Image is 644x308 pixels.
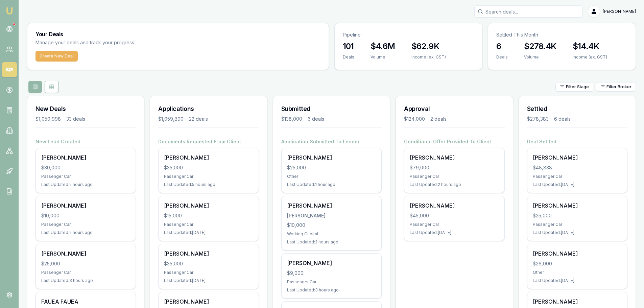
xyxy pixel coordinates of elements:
div: Last Updated: [DATE] [533,230,622,235]
div: Passenger Car [41,270,130,275]
div: Last Updated: 2 hours ago [287,239,376,245]
h3: Approval [404,104,504,114]
div: [PERSON_NAME] [287,212,376,219]
div: $30,000 [41,164,130,171]
a: Create New Deal [35,51,78,62]
h3: Settled [527,104,627,114]
div: Working Capital [287,231,376,237]
div: $25,000 [41,260,130,267]
div: Income (ex. GST) [573,54,607,60]
h3: Applications [158,104,259,114]
p: Manage your deals and track your progress. [35,39,209,47]
h4: Deal Settled [527,138,627,145]
div: [PERSON_NAME] [164,202,253,210]
div: Other [287,174,376,179]
h3: Submitted [281,104,382,114]
div: [PERSON_NAME] [164,298,253,306]
div: Other [533,270,622,275]
div: $25,000 [533,212,622,219]
div: Volume [371,54,395,60]
div: Passenger Car [164,174,253,179]
div: Passenger Car [533,174,622,179]
div: $35,000 [164,260,253,267]
span: Filter Stage [566,84,589,90]
div: [PERSON_NAME] [164,153,253,162]
div: $9,000 [287,270,376,277]
div: $45,000 [410,212,499,219]
p: Settled This Month [496,31,627,38]
div: $1,059,890 [158,116,184,122]
div: Last Updated: [DATE] [164,278,253,283]
h4: New Lead Created [35,138,136,145]
h4: Documents Requested From Client [158,138,259,145]
div: $26,000 [533,260,622,267]
div: Passenger Car [41,174,130,179]
div: Last Updated: 2 hours ago [410,182,499,187]
div: [PERSON_NAME] [287,202,376,210]
h3: Your Deals [35,31,320,37]
div: [PERSON_NAME] [287,259,376,267]
div: [PERSON_NAME] [410,202,499,210]
div: Passenger Car [164,222,253,227]
div: [PERSON_NAME] [410,153,499,162]
h3: $278.4K [524,41,556,52]
div: 6 deals [554,116,571,122]
h3: New Deals [35,104,136,114]
div: $138,000 [281,116,302,122]
div: $35,000 [164,164,253,171]
div: [PERSON_NAME] [533,202,622,210]
div: Last Updated: [DATE] [410,230,499,235]
div: [PERSON_NAME] [533,153,622,162]
h3: 101 [343,41,354,52]
h3: $14.4K [573,41,607,52]
div: $10,000 [287,222,376,229]
div: Passenger Car [41,222,130,227]
span: Filter Broker [606,84,631,90]
div: [PERSON_NAME] [41,250,130,258]
div: $278,383 [527,116,549,122]
div: $1,050,998 [35,116,61,122]
span: [PERSON_NAME] [603,9,636,14]
div: Deals [496,54,508,60]
div: FAUEA FAUEA [41,298,130,306]
div: $25,000 [287,164,376,171]
p: Pipeline [343,31,474,38]
div: $124,000 [404,116,425,122]
div: Income (ex. GST) [411,54,446,60]
div: Last Updated: 1 hour ago [287,182,376,187]
div: [PERSON_NAME] [533,250,622,258]
div: $15,000 [164,212,253,219]
h4: Conditional Offer Provided To Client [404,138,504,145]
img: emu-icon-u.png [5,7,14,15]
div: [PERSON_NAME] [533,298,622,306]
div: Last Updated: [DATE] [533,278,622,283]
div: Last Updated: [DATE] [164,230,253,235]
div: 33 deals [66,116,85,122]
div: Passenger Car [410,222,499,227]
div: Deals [343,54,354,60]
h4: Application Submitted To Lender [281,138,382,145]
div: Last Updated: 3 hours ago [41,278,130,283]
h3: $62.9K [411,41,446,52]
div: 6 deals [308,116,324,122]
div: [PERSON_NAME] [41,153,130,162]
div: 2 deals [430,116,447,122]
div: 22 deals [189,116,208,122]
div: Last Updated: [DATE] [533,182,622,187]
div: Passenger Car [533,222,622,227]
div: $79,000 [410,164,499,171]
div: Last Updated: 3 hours ago [287,287,376,293]
h3: 6 [496,41,508,52]
div: $48,838 [533,164,622,171]
div: Passenger Car [164,270,253,275]
h3: $4.6M [371,41,395,52]
div: Passenger Car [410,174,499,179]
div: Last Updated: 2 hours ago [41,230,130,235]
div: Passenger Car [287,279,376,285]
div: [PERSON_NAME] [41,202,130,210]
div: Last Updated: 5 hours ago [164,182,253,187]
div: $10,000 [41,212,130,219]
input: Search deals [474,5,582,18]
button: Filter Stage [555,82,593,92]
div: [PERSON_NAME] [287,153,376,162]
